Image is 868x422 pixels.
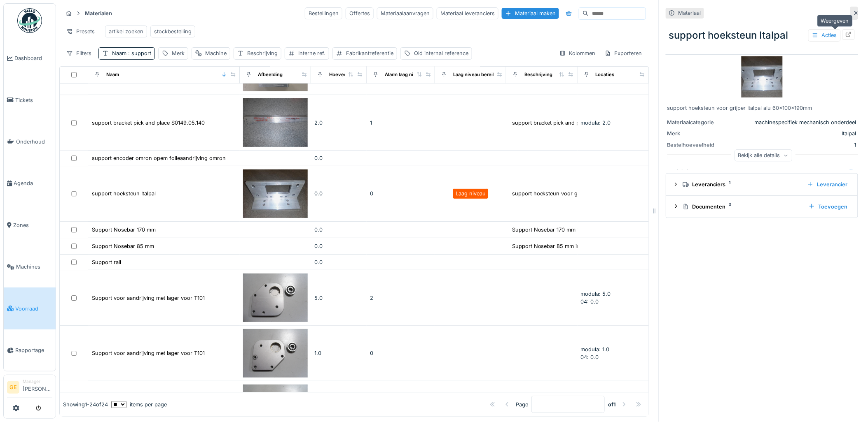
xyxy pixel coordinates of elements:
[817,15,853,27] div: Weergeven
[666,25,858,46] div: support hoeksteun Italpal
[370,294,432,302] div: 2
[16,263,52,271] span: Machines
[683,203,802,211] div: Documenten
[92,258,121,266] div: Support rail
[4,329,56,371] a: Rapportage
[92,190,156,197] div: support hoeksteun Italpal
[667,130,729,137] div: Merk
[4,246,56,288] a: Machines
[23,378,52,396] li: [PERSON_NAME]
[453,71,499,78] div: Laag niveau bereikt?
[109,28,143,35] div: artikel zoeken
[346,49,393,57] div: Fabrikantreferentie
[581,346,610,352] span: modula: 1.0
[608,401,616,408] strong: of 1
[329,71,358,78] div: Hoeveelheid
[298,49,325,57] div: Interne ref.
[512,242,643,250] div: Support Nosebar 85 mm intralox toevoerband nov...
[516,401,528,408] div: Page
[669,199,854,214] summary: Documenten2Toevoegen
[4,37,56,79] a: Dashboard
[63,26,98,37] div: Presets
[111,401,167,408] div: items per page
[314,226,363,234] div: 0.0
[808,29,841,41] div: Acties
[683,181,801,188] div: Leveranciers
[23,378,52,385] div: Manager
[154,28,192,35] div: stockbestelling
[16,138,52,146] span: Onderhoud
[4,79,56,121] a: Tickets
[385,71,424,78] div: Alarm laag niveau
[305,7,342,19] div: Bestellingen
[247,49,278,57] div: Beschrijving
[556,47,599,59] div: Kolommen
[314,154,363,162] div: 0.0
[742,56,783,97] img: support hoeksteun Italpal
[7,381,19,394] li: GE
[82,9,115,17] strong: Materialen
[732,130,856,137] div: Italpal
[314,242,363,250] div: 0.0
[13,221,52,229] span: Zones
[581,299,599,305] span: 04: 0.0
[4,204,56,246] a: Zones
[346,7,374,19] div: Offertes
[92,242,154,250] div: Support Nosebar 85 mm
[92,349,205,357] div: Support voor aandrijving met lager voor T101
[502,8,559,19] div: Materiaal maken
[17,8,42,33] img: Badge_color-CXgf-gQk.svg
[258,71,283,78] div: Afbeelding
[456,190,486,197] div: Laag niveau
[370,119,432,127] div: 1
[437,7,498,19] div: Materiaal leveranciers
[92,119,205,127] div: support bracket pick and place S0149.05.140
[669,177,854,192] summary: Leveranciers1Leverancier
[205,49,227,57] div: Machine
[805,201,851,212] div: Toevoegen
[15,96,52,104] span: Tickets
[377,7,433,19] div: Materiaalaanvragen
[63,401,108,408] div: Showing 1 - 24 of 24
[314,349,363,357] div: 1.0
[581,120,611,126] span: modula: 2.0
[314,119,363,127] div: 2.0
[112,49,151,57] div: Naam
[14,179,52,187] span: Agenda
[243,98,308,147] img: support bracket pick and place S0149.05.140
[314,190,363,197] div: 0.0
[596,71,615,78] div: Locaties
[7,378,52,398] a: GE Manager[PERSON_NAME]
[243,169,308,218] img: support hoeksteun Italpal
[92,294,205,302] div: Support voor aandrijving met lager voor T101
[601,47,646,59] div: Exporteren
[14,54,52,62] span: Dashboard
[667,141,729,149] div: Bestelhoeveelheid
[667,118,729,126] div: Materiaalcategorie
[732,141,856,149] div: 1
[4,121,56,162] a: Onderhoud
[15,305,52,313] span: Voorraad
[172,49,185,57] div: Merk
[512,226,644,234] div: Support Nosebar 170 mm toevoerband naar pick &...
[581,354,599,360] span: 04: 0.0
[63,47,95,59] div: Filters
[804,179,851,190] div: Leverancier
[414,49,468,57] div: Old internal reference
[581,291,611,297] span: modula: 5.0
[512,119,636,127] div: support bracket pick and place S0149.05.140 le...
[524,71,552,78] div: Beschrijving
[678,9,701,17] div: Materiaal
[4,162,56,204] a: Agenda
[92,154,226,162] div: support encoder omron opem folieaandrijving omron
[4,288,56,329] a: Voorraad
[512,190,632,197] div: support hoeksteun voor grijper Italpal alu 60x...
[735,149,793,161] div: Bekijk alle details
[370,190,432,197] div: 0
[370,349,432,357] div: 0
[732,118,856,126] div: machinespecifiek mechanisch onderdeel
[243,274,308,322] img: Support voor aandrijving met lager voor T101
[314,258,363,266] div: 0.0
[92,226,156,234] div: Support Nosebar 170 mm
[243,329,308,378] img: Support voor aandrijving met lager voor T101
